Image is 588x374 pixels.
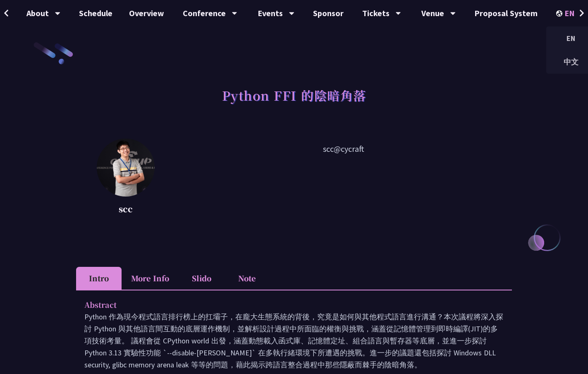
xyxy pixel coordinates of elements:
[222,83,366,108] h1: Python FFI 的陰暗角落
[76,267,122,290] li: Intro
[224,267,270,290] li: Note
[556,10,564,17] img: Locale Icon
[97,203,155,215] p: scc
[97,139,155,197] img: scc
[179,267,224,290] li: Slido
[122,267,179,290] li: More Info
[175,143,512,217] p: scc@cycraft
[84,299,487,311] p: Abstract
[84,311,504,371] p: Python 作為現今程式語言排行榜上的扛壩子，在龐大生態系統的背後，究竟是如何與其他程式語言進行溝通？本次議程將深入探討 Python 與其他語言間互動的底層運作機制，並解析設計過程中所面臨的...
